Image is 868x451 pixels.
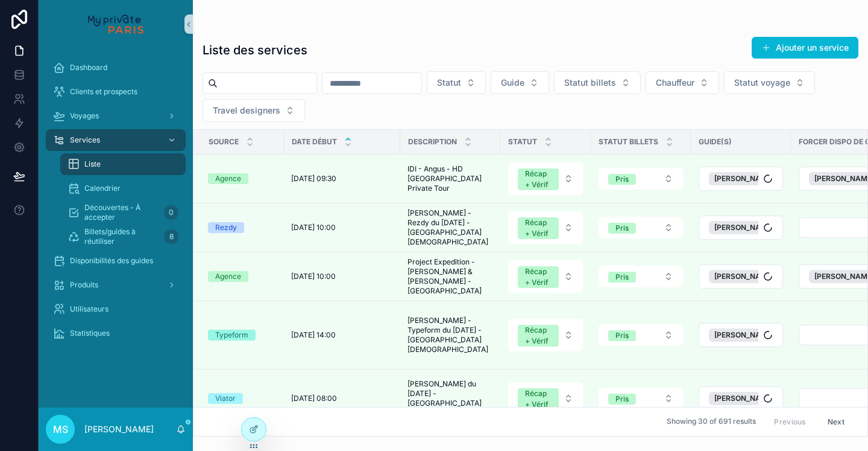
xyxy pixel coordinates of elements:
[164,205,178,220] div: 0
[724,71,815,94] button: Select Button
[407,208,493,247] span: [PERSON_NAME] - Rezdy du [DATE] - [GEOGRAPHIC_DATA][DEMOGRAPHIC_DATA]
[615,223,629,234] div: Pris
[46,322,186,344] a: Statistiques
[525,217,552,239] div: Récap + Vérif
[599,324,683,346] button: Select Button
[46,105,186,127] a: Voyages
[656,77,694,89] span: Chauffeur
[291,394,337,403] span: [DATE] 08:00
[70,304,108,314] span: Utilisateurs
[46,298,186,320] a: Utilisateurs
[525,168,552,190] div: Récap + Vérif
[699,167,783,191] button: Select Button
[84,184,121,193] span: Calendrier
[53,422,68,437] span: MS
[525,266,552,288] div: Récap + Vérif
[709,392,791,405] button: Unselect 23
[291,223,336,232] span: [DATE] 10:00
[291,174,336,184] span: [DATE] 09:30
[408,137,457,147] span: Description
[714,394,774,403] span: [PERSON_NAME]
[84,423,154,435] p: [PERSON_NAME]
[709,270,791,283] button: Unselect 4
[699,137,732,147] span: Guide(s)
[699,264,783,289] button: Select Button
[554,71,641,94] button: Select Button
[291,330,336,340] span: [DATE] 14:00
[213,104,280,117] span: Travel designers
[525,325,552,347] div: Récap + Vérif
[508,211,583,244] button: Select Button
[615,394,629,405] div: Pris
[508,137,537,147] span: Statut
[709,328,791,342] button: Unselect 15
[407,379,493,418] span: [PERSON_NAME] du [DATE] - [GEOGRAPHIC_DATA][DEMOGRAPHIC_DATA]
[291,272,336,281] span: [DATE] 10:00
[84,227,159,246] span: Billets/guides à réutiliser
[646,71,719,94] button: Select Button
[407,164,493,193] span: IDI - Angus - HD [GEOGRAPHIC_DATA] Private Tour
[70,280,98,290] span: Produits
[203,42,307,59] h1: Liste des services
[599,137,658,147] span: Statut billets
[70,256,153,266] span: Disponibilités des guides
[615,272,629,283] div: Pris
[39,48,193,360] div: scrollable content
[60,178,186,199] a: Calendrier
[209,137,239,147] span: Source
[615,174,629,185] div: Pris
[292,137,337,147] span: Date début
[525,388,552,410] div: Récap + Vérif
[407,257,493,296] span: Project Expedition - [PERSON_NAME] & [PERSON_NAME] - [GEOGRAPHIC_DATA]
[60,153,186,175] a: Liste
[70,111,99,121] span: Voyages
[84,203,159,222] span: Découvertes - À accepter
[667,417,756,427] span: Showing 30 of 691 results
[60,202,186,223] a: Découvertes - À accepter0
[46,57,186,78] a: Dashboard
[599,168,683,190] button: Select Button
[46,274,186,296] a: Produits
[699,323,783,347] button: Select Button
[734,77,790,89] span: Statut voyage
[709,172,791,185] button: Unselect 6
[709,221,791,234] button: Unselect 15
[599,217,683,238] button: Select Button
[599,266,683,287] button: Select Button
[714,272,774,281] span: [PERSON_NAME]
[88,14,143,34] img: App logo
[407,316,493,354] span: [PERSON_NAME] - Typeform du [DATE] - [GEOGRAPHIC_DATA][DEMOGRAPHIC_DATA]
[215,222,237,233] div: Rezdy
[491,71,549,94] button: Select Button
[615,330,629,341] div: Pris
[714,223,774,232] span: [PERSON_NAME]
[70,135,100,145] span: Services
[46,81,186,103] a: Clients et prospects
[215,330,248,341] div: Typeform
[46,129,186,151] a: Services
[203,99,305,122] button: Select Button
[508,382,583,415] button: Select Button
[164,229,178,244] div: 8
[752,37,858,59] button: Ajouter un service
[699,386,783,411] button: Select Button
[60,226,186,248] a: Billets/guides à réutiliser8
[508,162,583,195] button: Select Button
[215,173,241,184] div: Agence
[70,87,137,97] span: Clients et prospects
[699,216,783,240] button: Select Button
[501,77,524,89] span: Guide
[819,412,853,431] button: Next
[437,77,461,89] span: Statut
[215,393,236,404] div: Viator
[564,77,616,89] span: Statut billets
[70,328,110,338] span: Statistiques
[714,174,774,184] span: [PERSON_NAME]
[427,71,486,94] button: Select Button
[215,271,241,282] div: Agence
[84,159,101,169] span: Liste
[714,330,774,340] span: [PERSON_NAME]
[70,63,107,72] span: Dashboard
[508,260,583,293] button: Select Button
